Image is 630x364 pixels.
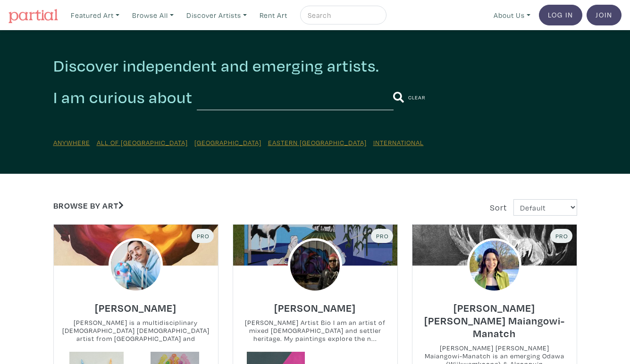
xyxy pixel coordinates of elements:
a: Rent Art [255,6,292,25]
h2: Discover independent and emerging artists. [53,56,577,76]
img: phpThumb.php [467,238,522,293]
a: Browse by Art [53,200,124,211]
a: [PERSON_NAME] [95,299,176,310]
a: Log In [539,5,582,25]
img: phpThumb.php [288,238,343,293]
a: All of [GEOGRAPHIC_DATA] [97,138,188,147]
a: Browse All [128,6,178,25]
span: Pro [196,232,210,240]
h6: [PERSON_NAME] [274,301,356,314]
a: Eastern [GEOGRAPHIC_DATA] [268,138,367,147]
small: Clear [408,94,426,101]
h6: [PERSON_NAME] [PERSON_NAME] Maiangowi-Manatch [412,301,577,340]
small: [PERSON_NAME] Artist Bio I am an artist of mixed [DEMOGRAPHIC_DATA] and settler heritage. My pain... [233,318,397,343]
a: About Us [489,6,535,25]
a: [PERSON_NAME] [PERSON_NAME] Maiangowi-Manatch [412,312,577,323]
a: Featured Art [67,6,124,25]
a: International [373,138,424,147]
a: [PERSON_NAME] [274,299,356,310]
a: Clear [408,92,426,103]
a: Anywhere [53,138,90,147]
small: [PERSON_NAME] is a multidisciplinary [DEMOGRAPHIC_DATA] [DEMOGRAPHIC_DATA] artist from [GEOGRAPHI... [54,318,218,343]
a: Discover Artists [182,6,251,25]
span: Pro [375,232,389,240]
h6: [PERSON_NAME] [95,301,176,314]
a: Join [587,5,622,25]
span: Pro [554,232,568,240]
input: Search [307,9,378,21]
a: [GEOGRAPHIC_DATA] [194,138,261,147]
img: phpThumb.php [109,238,163,293]
h2: I am curious about [53,87,193,108]
span: Sort [490,202,507,213]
